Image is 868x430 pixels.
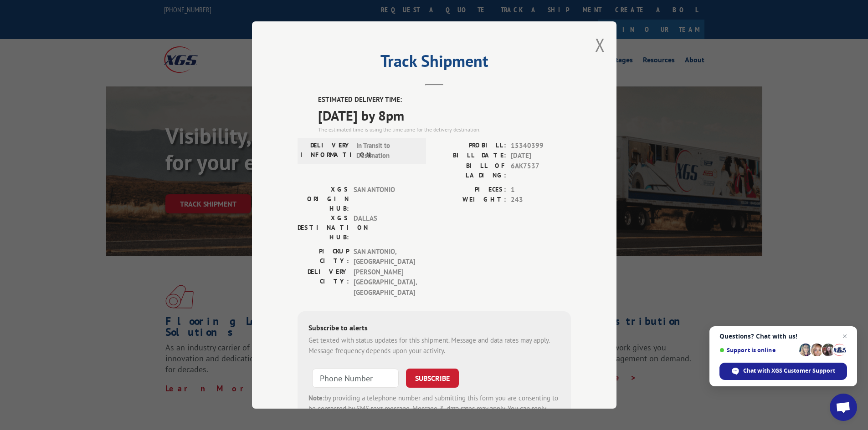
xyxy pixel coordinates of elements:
label: WEIGHT: [434,195,506,205]
label: XGS ORIGIN HUB: [298,185,349,213]
div: by providing a telephone number and submitting this form you are consenting to be contacted by SM... [308,393,560,424]
span: Questions? Chat with us! [719,333,847,340]
input: Phone Number [312,369,399,388]
div: Chat with XGS Customer Support [719,363,847,380]
span: 243 [511,195,571,205]
label: PROBILL: [434,141,506,151]
span: SAN ANTONIO , [GEOGRAPHIC_DATA] [354,247,415,267]
label: PIECES: [434,185,506,195]
div: The estimated time is using the time zone for the delivery destination. [318,126,571,134]
label: BILL DATE: [434,151,506,161]
span: Chat with XGS Customer Support [743,367,835,375]
button: Close modal [595,33,605,57]
span: 1 [511,185,571,195]
span: Support is online [719,347,796,354]
h2: Track Shipment [298,55,571,72]
strong: Note: [308,394,324,402]
label: PICKUP CITY: [298,247,349,267]
span: In Transit to Destination [356,141,418,161]
label: DELIVERY INFORMATION: [300,141,352,161]
div: Get texted with status updates for this shipment. Message and data rates may apply. Message frequ... [308,335,560,356]
span: [DATE] [511,151,571,161]
span: 15340399 [511,141,571,151]
label: BILL OF LADING: [434,161,506,180]
span: [DATE] by 8pm [318,105,571,126]
div: Open chat [830,394,857,421]
span: Close chat [839,331,850,342]
span: [PERSON_NAME][GEOGRAPHIC_DATA] , [GEOGRAPHIC_DATA] [354,267,415,298]
label: XGS DESTINATION HUB: [298,213,349,242]
span: SAN ANTONIO [354,185,415,213]
div: Subscribe to alerts [308,322,560,335]
span: DALLAS [354,213,415,242]
button: SUBSCRIBE [406,369,459,388]
label: ESTIMATED DELIVERY TIME: [318,95,571,105]
span: 6AK7537 [511,161,571,180]
label: DELIVERY CITY: [298,267,349,298]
